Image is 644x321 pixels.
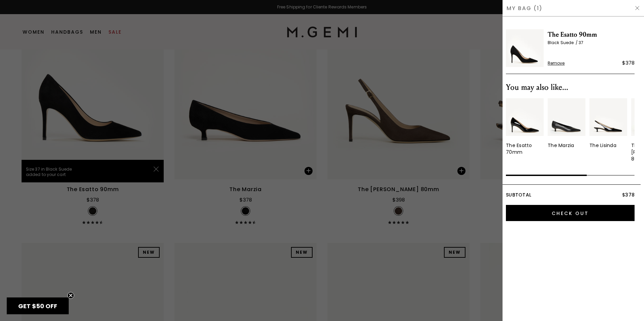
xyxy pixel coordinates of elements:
div: The Lisinda [589,142,616,149]
img: v_12415_01_Main_New_TheMarzia_Black_Nappa_290x387_crop_center.jpg [548,98,585,136]
a: The Lisinda [589,98,627,149]
input: Check Out [506,205,635,221]
a: The Esatto 70mm [506,98,544,155]
span: Remove [548,61,565,66]
img: v_11800_01_Main_New_TheEsatto70_Black_Patent_290x387_crop_center.jpg [506,98,544,136]
img: v_12626_01_Main_New_TheLisinda_Black_Patent_290x387_crop_center.jpg [589,98,627,136]
div: GET $50 OFFClose teaser [7,297,69,314]
div: The Esatto 70mm [506,142,544,155]
button: Close teaser [67,292,74,299]
span: Subtotal [506,191,531,198]
span: $378 [622,191,635,198]
span: Black Suede [548,40,579,45]
span: GET $50 OFF [18,302,57,310]
a: The Marzia [548,98,585,149]
div: 2 / 5 [548,98,585,162]
span: 37 [579,40,583,45]
img: The Esatto 90mm [506,29,544,67]
span: The Esatto 90mm [548,29,635,40]
div: $378 [622,59,635,67]
div: The Marzia [548,142,574,149]
div: You may also like... [506,82,635,93]
img: Hide Drawer [635,5,640,11]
